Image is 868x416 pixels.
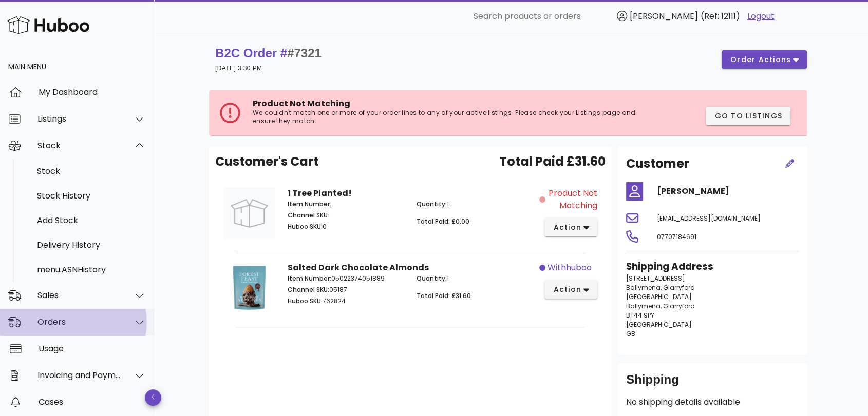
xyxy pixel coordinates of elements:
div: Usage [39,344,146,353]
span: (Ref: 12111) [701,10,740,22]
span: Total Paid: £31.60 [417,291,471,300]
p: 1 [417,200,533,209]
button: Go to Listings [706,107,790,125]
div: My Dashboard [39,87,146,97]
span: Ballymena, Glarryford [626,283,695,292]
span: Huboo SKU: [288,296,323,305]
span: Channel SKU: [288,211,329,220]
small: [DATE] 3:30 PM [215,65,262,72]
img: Product Image [223,187,275,239]
button: action [544,218,597,236]
div: Shipping [626,371,799,396]
span: Customer's Cart [215,152,318,171]
h2: Customer [626,154,689,173]
p: 05022374051889 [288,274,404,283]
div: Orders [37,317,121,327]
strong: B2C Order # [215,46,322,60]
div: Stock History [37,191,146,201]
img: Product Image [223,262,275,313]
div: Add Stock [37,215,146,225]
p: We couldn't match one or more of your order lines to any of your active listings. Please check yo... [253,109,655,125]
span: Product Not Matching [548,187,597,212]
span: Quantity: [417,200,447,208]
span: Go to Listings [714,111,782,122]
button: order actions [722,50,807,69]
span: Quantity: [417,274,447,283]
div: Sales [37,290,121,300]
span: Product Not Matching [253,97,350,109]
div: Stock [37,166,146,176]
button: action [544,280,597,299]
span: Item Number: [288,274,331,283]
span: GB [626,329,635,338]
div: Delivery History [37,240,146,250]
p: 05187 [288,285,404,294]
div: Listings [37,114,121,124]
strong: Salted Dark Chocolate Almonds [288,262,429,273]
div: Stock [37,141,121,150]
h3: Shipping Address [626,260,799,274]
span: 07707184691 [657,232,696,241]
span: order actions [730,54,791,65]
img: Huboo Logo [7,14,89,36]
p: 1 [417,274,533,283]
a: Logout [747,10,775,23]
span: Total Paid £31.60 [499,152,606,171]
span: [EMAIL_ADDRESS][DOMAIN_NAME] [657,214,761,223]
span: Total Paid: £0.00 [417,217,469,226]
span: [PERSON_NAME] [630,10,698,22]
span: withhuboo [548,262,592,274]
span: [GEOGRAPHIC_DATA] [626,320,692,329]
p: 0 [288,222,404,231]
span: Huboo SKU: [288,222,323,231]
span: Channel SKU: [288,285,329,294]
div: Cases [39,397,146,407]
span: Item Number: [288,200,331,208]
div: Invoicing and Payments [37,370,121,380]
span: action [553,284,581,295]
h4: [PERSON_NAME] [657,185,799,197]
span: [STREET_ADDRESS] [626,274,685,283]
span: Ballymena, Glarryford [626,302,695,310]
div: menu.ASNHistory [37,265,146,274]
p: No shipping details available [626,396,799,408]
span: [GEOGRAPHIC_DATA] [626,292,692,301]
span: action [553,222,581,233]
span: BT44 9PY [626,311,654,320]
span: #7321 [287,46,322,60]
strong: 1 Tree Planted! [288,187,352,199]
p: 762824 [288,296,404,306]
